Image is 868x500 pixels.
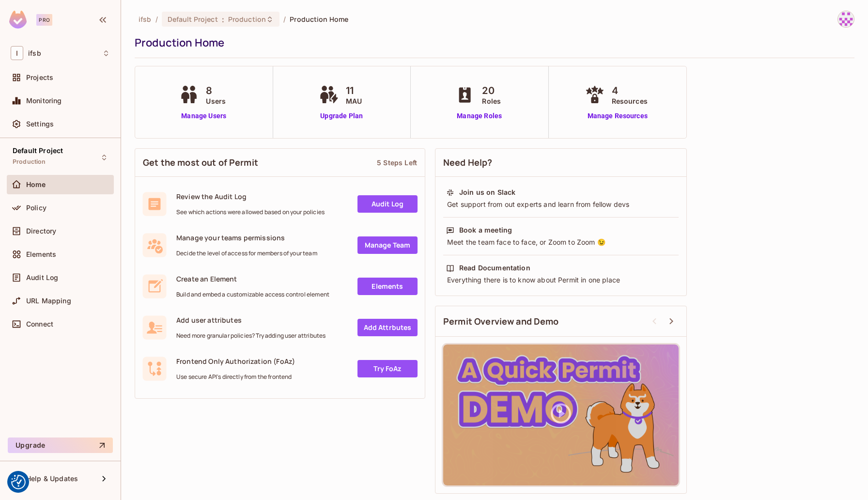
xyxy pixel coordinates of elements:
[357,195,418,213] a: Audit Log
[9,11,27,29] img: SReyMgAAAABJRU5ErkJggg==
[482,83,501,98] span: 20
[228,15,266,24] span: Production
[221,16,225,23] span: :
[13,158,46,166] span: Production
[317,111,367,121] a: Upgrade Plan
[838,11,854,27] img: Artur IFSB
[143,156,258,169] span: Get the most out of Permit
[13,147,63,155] span: Default Project
[155,15,158,24] li: /
[357,236,418,254] a: Manage Team
[135,35,850,50] div: Production Home
[443,156,493,169] span: Need Help?
[28,49,41,57] span: Workspace: ifsb
[176,208,325,216] span: See which actions were allowed based on your policies
[168,15,218,24] span: Default Project
[290,15,348,24] span: Production Home
[176,250,317,257] span: Decide the level of access for members of your team
[11,475,26,489] img: Revisit consent button
[139,15,152,24] span: the active workspace
[446,275,676,285] div: Everything there is to know about Permit in one place
[26,120,54,128] span: Settings
[11,46,23,60] span: I
[26,475,78,483] span: Help & Updates
[446,200,676,209] div: Get support from out experts and learn from fellow devs
[346,96,362,106] span: MAU
[176,192,325,201] span: Review the Audit Log
[283,15,286,24] li: /
[26,297,71,305] span: URL Mapping
[459,225,512,235] div: Book a meeting
[583,111,652,121] a: Manage Resources
[177,111,231,121] a: Manage Users
[26,74,53,81] span: Projects
[36,14,52,26] div: Pro
[26,274,58,281] span: Audit Log
[176,373,295,381] span: Use secure API's directly from the frontend
[482,96,501,106] span: Roles
[26,181,46,188] span: Home
[357,360,418,377] a: Try FoAz
[206,83,226,98] span: 8
[176,291,329,298] span: Build and embed a customizable access control element
[26,227,56,235] span: Directory
[377,158,417,167] div: 5 Steps Left
[446,237,676,247] div: Meet the team face to face, or Zoom to Zoom 😉
[26,204,46,212] span: Policy
[357,278,418,295] a: Elements
[176,357,295,366] span: Frontend Only Authorization (FoAz)
[612,96,648,106] span: Resources
[176,332,325,340] span: Need more granular policies? Try adding user attributes
[612,83,648,98] span: 4
[346,83,362,98] span: 11
[26,250,56,258] span: Elements
[11,475,26,489] button: Consent Preferences
[459,263,530,273] div: Read Documentation
[176,233,317,242] span: Manage your teams permissions
[8,437,113,453] button: Upgrade
[206,96,226,106] span: Users
[459,187,515,197] div: Join us on Slack
[176,274,329,283] span: Create an Element
[26,97,62,105] span: Monitoring
[453,111,506,121] a: Manage Roles
[176,315,325,325] span: Add user attributes
[443,315,559,328] span: Permit Overview and Demo
[26,320,53,328] span: Connect
[357,319,418,336] a: Add Attrbutes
